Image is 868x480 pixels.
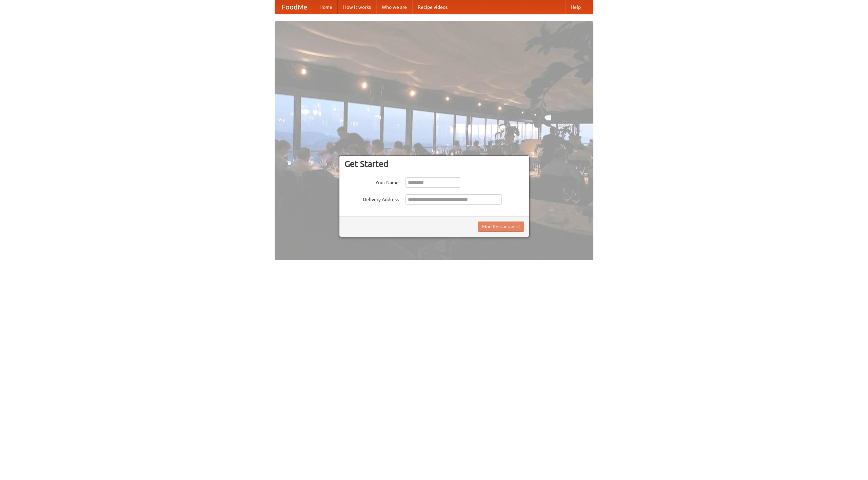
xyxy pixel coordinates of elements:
h3: Get Started [344,159,524,169]
a: How it works [338,0,376,14]
button: Find Restaurants! [478,222,524,232]
a: FoodMe [275,0,314,14]
a: Help [565,0,586,14]
a: Home [314,0,338,14]
label: Delivery Address [344,194,399,203]
a: Who we are [376,0,412,14]
label: Your Name [344,177,399,186]
a: Recipe videos [412,0,453,14]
